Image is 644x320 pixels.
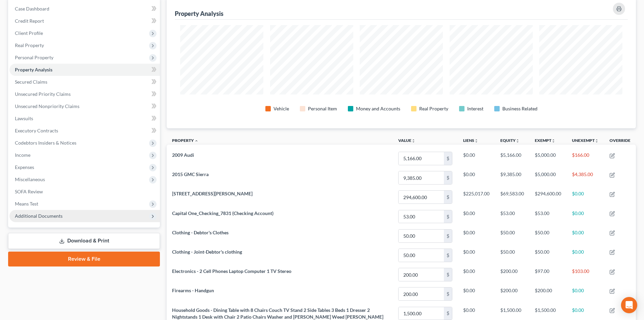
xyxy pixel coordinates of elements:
span: Firearms - Handgun [172,287,214,293]
span: Case Dashboard [15,6,49,12]
td: $166.00 [567,149,604,168]
input: 0.00 [399,171,444,184]
a: SOFA Review [9,186,160,198]
span: Property Analysis [15,67,52,72]
a: Case Dashboard [9,3,160,15]
td: $0.00 [458,284,495,304]
a: Valueunfold_more [398,138,415,143]
td: $103.00 [567,265,604,284]
i: unfold_more [411,139,415,143]
div: Money and Accounts [356,105,400,112]
td: $69,583.00 [495,188,529,207]
td: $5,000.00 [529,168,567,188]
input: 0.00 [399,307,444,320]
td: $4,385.00 [567,168,604,188]
span: 2009 Audi [172,152,194,158]
div: $ [444,307,452,320]
td: $0.00 [458,149,495,168]
a: Unsecured Nonpriority Claims [9,100,160,112]
a: Secured Claims [9,76,160,88]
a: Lawsuits [9,112,160,125]
span: Means Test [15,201,38,207]
td: $50.00 [495,226,529,246]
td: $50.00 [495,246,529,265]
span: Personal Property [15,55,53,60]
a: Exemptunfold_more [535,138,555,143]
td: $0.00 [567,246,604,265]
td: $0.00 [458,207,495,226]
div: $ [444,171,452,184]
a: Property expand_less [172,138,198,143]
span: SOFA Review [15,189,43,194]
i: unfold_more [474,139,478,143]
input: 0.00 [399,287,444,300]
td: $0.00 [567,284,604,304]
span: Unsecured Priority Claims [15,91,71,97]
td: $50.00 [529,246,567,265]
div: $ [444,210,452,223]
span: Expenses [15,164,34,170]
div: Open Intercom Messenger [621,297,637,313]
div: $ [444,191,452,204]
a: Credit Report [9,15,160,27]
a: Download & Print [8,233,160,249]
td: $50.00 [529,226,567,246]
span: Lawsuits [15,115,33,121]
input: 0.00 [399,191,444,204]
td: $200.00 [495,284,529,304]
span: Credit Report [15,18,44,24]
div: $ [444,268,452,281]
span: Codebtors Insiders & Notices [15,140,76,146]
a: Property Analysis [9,64,160,76]
span: [STREET_ADDRESS][PERSON_NAME] [172,191,253,196]
div: $ [444,152,452,165]
input: 0.00 [399,249,444,262]
div: Real Property [419,105,448,112]
td: $0.00 [458,265,495,284]
span: Clothing - Joint-Debtor's clothing [172,249,242,255]
div: Personal Item [308,105,337,112]
td: $9,385.00 [495,168,529,188]
span: Miscellaneous [15,176,45,182]
span: Unsecured Nonpriority Claims [15,103,79,109]
div: $ [444,230,452,242]
span: Real Property [15,42,44,48]
a: Unsecured Priority Claims [9,88,160,100]
a: Equityunfold_more [500,138,520,143]
td: $5,000.00 [529,149,567,168]
td: $5,166.00 [495,149,529,168]
input: 0.00 [399,268,444,281]
a: Review & File [8,252,160,266]
span: 2015 GMC Sierra [172,171,209,177]
a: Liensunfold_more [463,138,478,143]
span: Electronics - 2 Cell Phones Laptop Computer 1 TV Stereo [172,268,291,274]
div: Interest [467,105,483,112]
td: $200.00 [495,265,529,284]
span: Capital One_Checking_7831 (Checking Account) [172,210,273,216]
td: $0.00 [458,168,495,188]
i: unfold_more [516,139,520,143]
td: $0.00 [567,226,604,246]
td: $53.00 [495,207,529,226]
td: $200.00 [529,284,567,304]
span: Additional Documents [15,213,63,219]
td: $0.00 [567,207,604,226]
input: 0.00 [399,230,444,242]
td: $225,017.00 [458,188,495,207]
td: $53.00 [529,207,567,226]
td: $294,600.00 [529,188,567,207]
div: $ [444,287,452,300]
div: $ [444,249,452,262]
span: Client Profile [15,30,43,36]
span: Clothing - Debtor's Clothes [172,230,229,235]
span: Secured Claims [15,79,47,85]
td: $0.00 [458,226,495,246]
div: Vehicle [273,105,289,112]
a: Executory Contracts [9,125,160,137]
i: expand_less [194,139,198,143]
i: unfold_more [551,139,555,143]
div: Business Related [502,105,538,112]
input: 0.00 [399,152,444,165]
td: $0.00 [458,246,495,265]
div: Property Analysis [175,9,223,18]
